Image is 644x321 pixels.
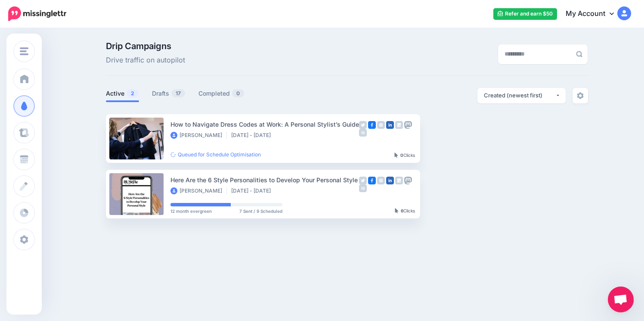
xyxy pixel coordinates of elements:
[484,91,555,100] div: Created (newest first)
[394,153,398,158] img: pointer-grey-darker.png
[231,187,275,194] li: [DATE] - [DATE]
[395,209,415,214] div: Clicks
[170,175,359,185] div: Here Are the 6 Style Personalities to Develop Your Personal Style
[368,121,376,129] img: facebook-square.png
[359,184,367,192] img: medium-grey-square.png
[106,88,139,99] a: Active2
[106,42,185,50] span: Drip Campaigns
[608,287,634,312] a: Open chat
[170,187,227,194] li: [PERSON_NAME]
[359,129,367,137] img: medium-grey-square.png
[232,89,244,97] span: 0
[395,208,399,213] img: pointer-grey-darker.png
[377,177,385,184] img: instagram-grey-square.png
[170,132,227,139] li: [PERSON_NAME]
[576,51,582,57] img: search-grey-6.png
[20,47,28,55] img: menu.png
[394,153,415,158] div: Clicks
[171,89,185,97] span: 17
[152,88,186,99] a: Drafts17
[401,208,403,213] b: 6
[557,3,631,25] a: My Account
[377,121,385,129] img: instagram-grey-square.png
[198,88,245,99] a: Completed0
[404,177,412,184] img: mastodon-grey-square.png
[127,89,139,97] span: 2
[368,177,376,184] img: facebook-square.png
[170,151,261,158] a: Queued for Schedule Optimisation
[400,153,403,158] b: 0
[386,177,394,184] img: linkedin-square.png
[386,121,394,129] img: linkedin-square.png
[577,92,584,99] img: settings-grey.png
[359,121,367,129] img: twitter-grey-square.png
[239,209,282,213] span: 7 Sent / 9 Scheduled
[395,121,403,129] img: google_business-grey-square.png
[8,6,66,21] img: Missinglettr
[359,177,367,184] img: twitter-grey-square.png
[404,121,412,129] img: mastodon-grey-square.png
[493,8,557,20] a: Refer and earn $50
[170,209,212,213] span: 12 month evergreen
[477,88,566,103] button: Created (newest first)
[170,119,359,129] div: How to Navigate Dress Codes at Work: A Personal Stylist’s Guide
[231,132,275,139] li: [DATE] - [DATE]
[106,55,185,66] span: Drive traffic on autopilot
[395,177,403,184] img: google_business-grey-square.png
